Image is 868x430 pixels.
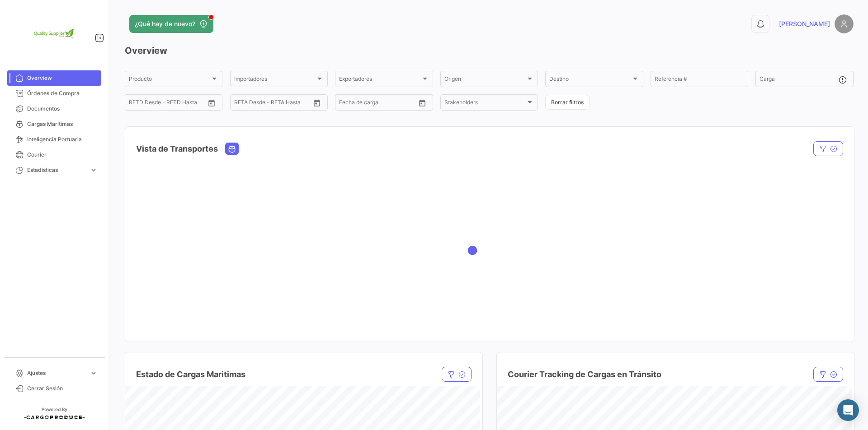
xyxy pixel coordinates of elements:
[125,44,854,57] h3: Overview
[7,132,101,147] a: Inteligencia Portuaria
[339,101,355,107] input: Desde
[545,95,590,110] button: Borrar filtros
[32,11,77,56] img: 2e1e32d8-98e2-4bbc-880e-a7f20153c351.png
[362,101,398,107] input: Hasta
[234,101,250,107] input: Desde
[444,101,526,107] span: Stakeholders
[135,19,195,28] span: ¿Qué hay de nuevo?
[339,77,420,83] span: Exportadores
[7,86,101,101] a: Órdenes de Compra
[549,77,631,83] span: Destino
[415,96,429,110] button: Open calendar
[136,368,245,381] h4: Estado de Cargas Maritimas
[136,143,218,155] h4: Vista de Transportes
[7,147,101,162] a: Courier
[90,166,98,174] span: expand_more
[837,399,859,421] div: Abrir Intercom Messenger
[27,89,98,97] span: Órdenes de Compra
[27,384,98,393] span: Cerrar Sesión
[27,120,98,128] span: Cargas Marítimas
[7,101,101,116] a: Documentos
[226,143,238,154] button: Ocean
[444,77,526,83] span: Origen
[27,151,98,159] span: Courier
[205,96,218,110] button: Open calendar
[129,101,145,107] input: Desde
[90,369,98,377] span: expand_more
[508,368,661,381] h4: Courier Tracking de Cargas en Tránsito
[234,77,316,83] span: Importadores
[779,19,830,28] span: [PERSON_NAME]
[7,70,101,86] a: Overview
[129,15,213,33] button: ¿Qué hay de nuevo?
[7,116,101,132] a: Cargas Marítimas
[27,74,98,82] span: Overview
[27,369,86,377] span: Ajustes
[310,96,324,110] button: Open calendar
[835,14,854,33] img: placeholder-user.png
[129,77,210,83] span: Producto
[27,166,86,174] span: Estadísticas
[257,101,293,107] input: Hasta
[27,105,98,113] span: Documentos
[27,135,98,143] span: Inteligencia Portuaria
[151,101,188,107] input: Hasta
